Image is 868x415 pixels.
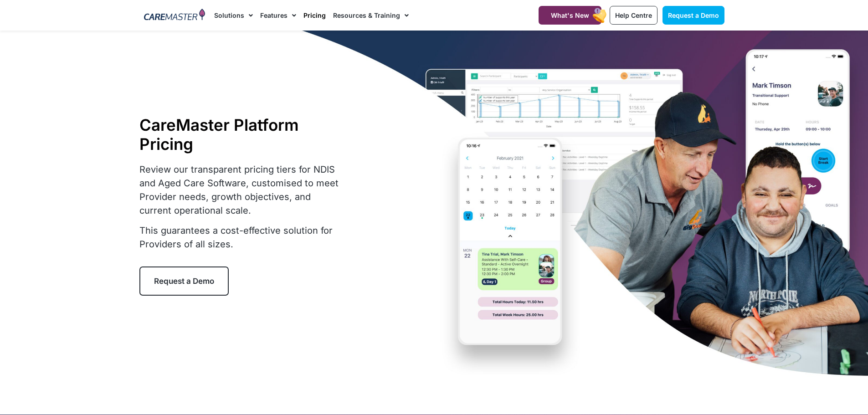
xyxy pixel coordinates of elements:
[139,224,344,251] p: This guarantees a cost-effective solution for Providers of all sizes.
[139,163,344,217] p: Review our transparent pricing tiers for NDIS and Aged Care Software, customised to meet Provider...
[615,11,652,19] span: Help Centre
[539,6,601,25] a: What's New
[139,115,344,154] h1: CareMaster Platform Pricing
[663,6,724,25] a: Request a Demo
[144,9,205,22] img: CareMaster Logo
[154,277,214,286] span: Request a Demo
[551,11,589,19] span: What's New
[668,11,719,19] span: Request a Demo
[610,6,657,25] a: Help Centre
[139,266,229,296] a: Request a Demo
